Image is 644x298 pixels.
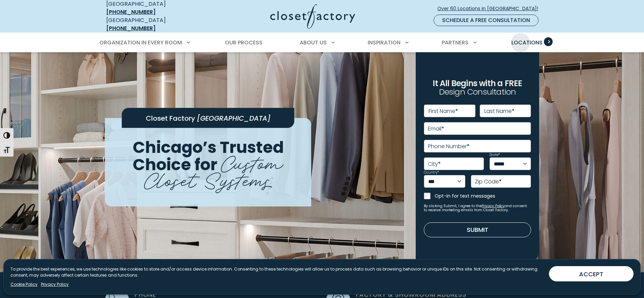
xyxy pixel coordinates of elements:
a: Privacy Policy [41,281,69,287]
label: Email [428,126,444,132]
label: State [489,153,500,157]
label: Country [424,171,439,174]
label: City [428,161,441,167]
span: Design Consultation [439,86,516,98]
span: Inspiration [368,39,400,46]
label: Opt-in for text messages [435,193,531,199]
span: Custom Closet Systems [144,146,284,194]
span: Over 60 Locations in [GEOGRAPHIC_DATA]! [437,5,544,12]
span: About Us [300,39,327,46]
span: Chicago’s Trusted Choice for [133,136,284,176]
button: Submit [424,222,531,237]
span: [GEOGRAPHIC_DATA] [197,114,271,123]
div: [GEOGRAPHIC_DATA] [106,16,204,33]
label: First Name [429,108,458,114]
a: Schedule a Free Consultation [434,15,538,26]
img: Closet Factory Logo [270,4,355,29]
a: Over 60 Locations in [GEOGRAPHIC_DATA]! [437,3,544,15]
a: Cookie Policy [10,281,38,287]
a: [PHONE_NUMBER] [106,8,156,16]
label: Last Name [484,108,514,114]
label: Zip Code [475,179,502,184]
button: ACCEPT [549,266,634,281]
p: To provide the best experiences, we use technologies like cookies to store and/or access device i... [10,266,544,278]
a: Privacy Policy [482,203,505,208]
nav: Primary Menu [95,33,549,52]
span: Partners [442,39,468,46]
span: Organization in Every Room [99,39,182,46]
small: By clicking Submit, I agree to the and consent to receive marketing emails from Closet Factory. [424,204,531,212]
span: Closet Factory [146,114,195,123]
span: Our Process [225,39,262,46]
span: Locations [511,39,543,46]
a: [PHONE_NUMBER] [106,24,156,32]
label: Phone Number [428,144,469,149]
span: It All Begins with a FREE [433,78,522,89]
